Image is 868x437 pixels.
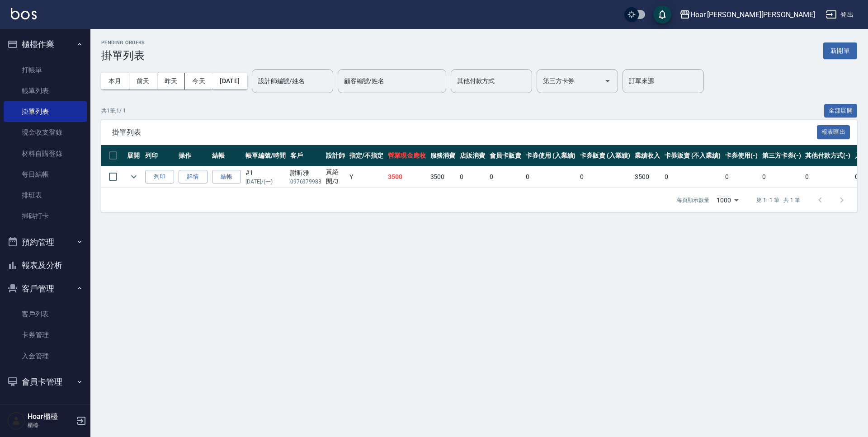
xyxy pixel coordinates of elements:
[4,101,87,122] a: 掛單列表
[212,73,247,89] button: [DATE]
[677,196,709,204] p: 每頁顯示數量
[125,145,143,166] th: 展開
[4,206,87,226] a: 掃碼打卡
[4,164,87,185] a: 每日結帳
[4,230,87,254] button: 預約管理
[324,166,347,188] td: 黃紹閔 /3
[145,170,174,184] button: 列印
[760,145,803,166] th: 第三方卡券(-)
[4,304,87,324] a: 客戶列表
[823,42,857,59] button: 新開單
[824,104,858,118] button: 全部展開
[632,145,662,166] th: 業績收入
[324,145,347,166] th: 設計師
[347,145,386,166] th: 指定/不指定
[458,166,487,188] td: 0
[756,196,800,204] p: 第 1–1 筆 共 1 筆
[386,145,428,166] th: 營業現金應收
[386,166,428,188] td: 3500
[817,125,850,139] button: 報表匯出
[632,166,662,188] td: 3500
[176,145,210,166] th: 操作
[662,145,723,166] th: 卡券販賣 (不入業績)
[129,73,157,89] button: 前天
[11,8,37,19] img: Logo
[290,178,322,186] p: 0976979983
[428,166,458,188] td: 3500
[4,324,87,345] a: 卡券管理
[101,40,145,46] h2: Pending Orders
[245,178,286,186] p: [DATE] / (一)
[4,346,87,367] a: 入金管理
[288,145,324,166] th: 客戶
[578,145,632,166] th: 卡券販賣 (入業績)
[4,122,87,143] a: 現金收支登錄
[288,166,324,188] td: 謝昕雅
[760,166,803,188] td: 0
[524,166,578,188] td: 0
[578,166,632,188] td: 0
[4,60,87,80] a: 打帳單
[143,145,176,166] th: 列印
[823,46,857,55] a: 新開單
[690,9,815,20] div: Hoar [PERSON_NAME][PERSON_NAME]
[653,5,671,23] button: save
[458,145,487,166] th: 店販消費
[7,412,25,430] img: Person
[4,277,87,301] button: 客戶管理
[4,33,87,56] button: 櫃檯作業
[101,73,129,89] button: 本月
[157,73,185,89] button: 昨天
[817,127,850,136] a: 報表匯出
[487,145,524,166] th: 會員卡販賣
[803,166,853,188] td: 0
[676,5,819,24] button: Hoar [PERSON_NAME][PERSON_NAME]
[723,166,760,188] td: 0
[4,370,87,394] button: 會員卡管理
[822,6,857,23] button: 登出
[662,166,723,188] td: 0
[4,143,87,164] a: 材料自購登錄
[487,166,524,188] td: 0
[101,107,126,115] p: 共 1 筆, 1 / 1
[127,170,141,183] button: expand row
[803,145,853,166] th: 其他付款方式(-)
[210,145,243,166] th: 結帳
[185,73,212,89] button: 今天
[428,145,458,166] th: 服務消費
[179,170,208,184] a: 詳情
[524,145,578,166] th: 卡券使用 (入業績)
[4,254,87,277] button: 報表及分析
[243,166,288,188] td: # 1
[4,80,87,101] a: 帳單列表
[28,412,74,421] h5: Hoar櫃檯
[4,185,87,206] a: 排班表
[243,145,288,166] th: 帳單編號/時間
[347,166,386,188] td: Y
[713,188,742,212] div: 1000
[723,145,760,166] th: 卡券使用(-)
[112,128,817,137] span: 掛單列表
[101,49,145,62] h3: 掛單列表
[212,170,241,184] button: 結帳
[600,74,615,88] button: Open
[28,421,74,429] p: 櫃檯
